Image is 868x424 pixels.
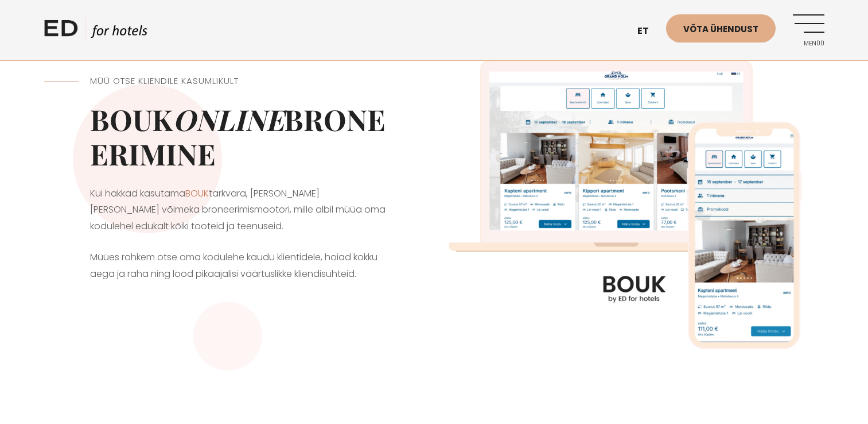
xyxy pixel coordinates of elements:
[632,17,666,45] a: et
[90,102,388,171] h2: BOUK broneerimine
[90,249,388,283] p: Müües rohkem otse oma kodulehe kaudu klientidele, hoiad kokku aega ja raha ning lood pikaajalisi ...
[44,17,147,46] a: ED HOTELS
[90,75,388,88] h5: MÜÜ OTSE KLIENDILE KASUMLIKULT
[90,186,388,235] p: Kui hakkad kasutama tarkvara, [PERSON_NAME] [PERSON_NAME] võimeka broneerimismootori, mille albil...
[434,46,824,371] img: BOUK PMS tarkvara
[185,187,209,200] a: BOUK
[173,100,284,138] em: ONLINE
[666,14,776,43] a: Võta ühendust
[793,14,824,46] a: Menüü
[793,40,824,47] span: Menüü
